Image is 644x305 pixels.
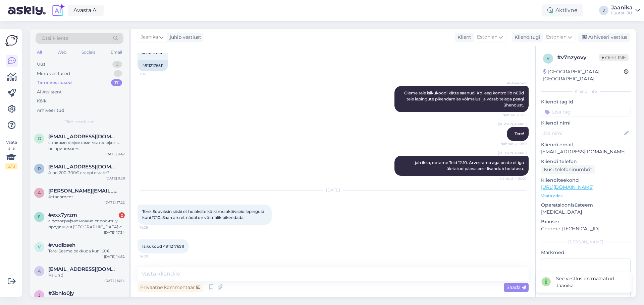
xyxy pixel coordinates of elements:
[37,61,45,68] div: Uus
[37,70,70,77] div: Minu vestlused
[80,48,97,57] div: Socials
[404,90,525,107] span: Oleme teie isikukoodi kätte saanud. Kolleeg kontrollib nüüd teie lepingute pikendamise võimalusi ...
[104,230,125,235] div: [DATE] 17:34
[512,34,540,41] div: Klienditugi
[138,283,203,292] div: Privaatne kommentaar
[65,119,95,125] span: Tiimi vestlused
[48,242,75,248] span: #vudlbseh
[541,193,631,199] p: Vaata edasi ...
[38,166,41,171] span: r
[48,188,118,194] span: artur-ser@internet.ru
[48,170,125,176] div: Aind 200-300€ crappi ostate?
[543,68,624,82] div: [GEOGRAPHIC_DATA], [GEOGRAPHIC_DATA]
[578,33,630,42] div: Arhiveeri vestlus
[500,176,527,181] span: Nähtud ✓ 10:40
[37,107,64,114] div: Arhiveeritud
[38,269,41,274] span: a
[415,160,525,171] span: jah ikka, ootame Teid 12.10. Arvestama aga peate et iga ületatud päeva eest lisandub hoiutasu.
[38,244,41,249] span: v
[141,33,158,41] span: Jaanika
[541,239,631,245] div: [PERSON_NAME]
[112,61,122,68] div: 0
[36,48,43,57] div: All
[541,148,631,155] p: [EMAIL_ADDRESS][DOMAIN_NAME]
[541,107,631,117] input: Lisa tag
[140,225,165,230] span: 14:29
[48,194,125,200] div: Attachment
[5,163,17,169] div: 2 / 3
[541,177,631,184] p: Klienditeekond
[142,209,265,220] span: Tere. Sooviksin siiski et hoiaksite kõiki mu aktiivseid lepinguid kuni 17.10. Saan aru et nädal o...
[104,200,125,205] div: [DATE] 17:22
[501,81,527,86] span: AI Assistent
[48,248,125,254] div: Tere! Saame pakkuda kuni 60€
[611,5,633,10] div: Jaanika
[541,218,631,225] p: Brauser
[140,254,165,259] span: 14:29
[48,164,118,170] span: raimivarik@gmail.com
[542,4,583,16] div: Aktiivne
[541,98,631,105] p: Kliendi tag'id
[48,266,118,272] span: aleksei118@mail.ru
[611,5,640,16] a: JaanikaLuutar OÜ
[515,131,524,136] span: Tere!
[541,184,594,190] a: [URL][DOMAIN_NAME]
[541,88,631,94] div: Kliendi info
[104,278,125,283] div: [DATE] 14:14
[611,10,633,16] div: Luutar OÜ
[498,122,527,127] span: [PERSON_NAME]
[477,33,497,41] span: Estonian
[138,187,529,193] div: [DATE]
[556,275,626,289] div: See vestlus on määratud Jaanika
[48,140,125,152] div: с такими дефектами мы телефоны не принимаем
[541,130,623,137] input: Lisa nimi
[48,134,118,140] span: grgr20002@gmail.com
[546,33,567,41] span: Estonian
[498,150,527,155] span: [PERSON_NAME]
[68,5,104,16] a: Avasta AI
[557,54,599,62] div: # v7nzyovy
[37,89,62,95] div: AI Assistent
[142,244,184,249] span: Isikukood 49112176511
[48,212,77,218] span: #exx7yrzm
[38,293,41,298] span: 3
[138,60,168,71] div: 49112176511
[5,139,17,169] div: Vaata siia
[42,35,68,42] span: Otsi kliente
[541,120,631,127] p: Kliendi nimi
[140,72,165,77] span: 1:05
[104,254,125,259] div: [DATE] 14:32
[547,56,549,61] span: v
[500,141,527,146] span: Nähtud ✓ 10:39
[541,249,631,256] p: Märkmed
[541,158,631,165] p: Kliendi telefon
[5,34,18,47] img: Askly Logo
[455,34,471,41] div: Klient
[106,176,125,181] div: [DATE] 9:28
[599,6,608,15] div: J
[38,214,41,219] span: e
[56,48,68,57] div: Web
[114,70,122,77] div: 1
[48,290,74,296] span: #3bnio0jy
[501,112,527,118] span: Nähtud ✓ 1:05
[541,141,631,148] p: Kliendi email
[142,50,163,55] span: 49112176511
[599,54,629,61] span: Offline
[167,34,201,41] div: juhib vestlust
[541,209,631,216] p: [MEDICAL_DATA]
[38,136,41,141] span: g
[48,218,125,230] div: а фотографию можно спросить у продавца в [GEOGRAPHIC_DATA] с ул.Пяхклисяэ,она писала смс и отсыла...
[541,225,631,232] p: Chrome [TECHNICAL_ID]
[111,79,122,86] div: 17
[541,165,595,174] div: Küsi telefoninumbrit
[38,190,41,195] span: a
[105,152,125,157] div: [DATE] 9:42
[119,212,125,218] div: 2
[51,3,65,17] img: explore-ai
[541,202,631,209] p: Operatsioonisüsteem
[109,48,123,57] div: Email
[506,284,526,290] span: Saada
[37,98,47,104] div: Kõik
[48,272,125,278] div: Palun :)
